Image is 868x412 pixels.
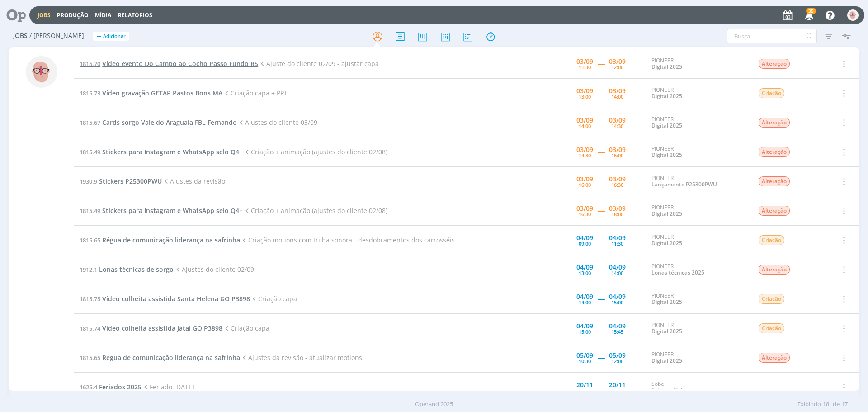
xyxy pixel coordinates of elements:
div: 03/09 [576,117,593,123]
span: Cards sorgo Vale do Araguaia FBL Fernando [102,118,237,127]
span: 1815.65 [80,354,100,362]
span: Alteração [759,206,790,216]
span: Ajuste do cliente 02/09 - ajustar capa [258,59,379,68]
a: 1815.65Régua de comunicação liderança na safrinha [80,353,240,362]
div: 05/09 [576,352,593,359]
a: Digital 2025 [651,210,682,218]
span: Ajustes do cliente 03/09 [237,118,317,127]
div: PIONEER [651,351,745,365]
div: 09:00 [579,241,591,246]
div: 03/09 [576,205,593,212]
span: ----- [598,353,604,362]
span: Criação capa [222,324,269,332]
a: 1815.73Vídeo gravação GETAP Pastos Bons MA [80,89,222,97]
span: Alteração [759,59,790,69]
span: 18 [823,400,829,409]
div: 03/09 [609,176,626,182]
span: ----- [598,59,604,68]
a: 1815.70Vídeo evento Do Campo ao Cocho Passo Fundo RS [80,59,258,68]
div: 12:00 [611,65,623,70]
span: ----- [598,383,604,391]
a: Relatórios [118,11,152,19]
span: 35 [806,8,816,14]
span: Vídeo gravação GETAP Pastos Bons MA [102,89,222,97]
div: 15:45 [611,329,623,334]
span: Criação [759,235,784,245]
div: 18:00 [611,388,623,393]
a: Digital 2025 [651,357,682,365]
div: 16:00 [611,153,623,158]
div: 14:00 [579,300,591,305]
a: Digital 2025 [651,122,682,129]
span: ----- [598,265,604,274]
span: Vídeo colheita assistida Santa Helena GO P3898 [102,294,250,303]
span: Jobs [13,32,28,40]
div: 03/09 [576,147,593,153]
span: Stickers para Instagram e WhatsApp selo Q4+ [102,147,243,156]
span: 1815.75 [80,295,100,303]
div: 09:00 [579,388,591,393]
span: 1625.4 [80,383,97,391]
a: Folgas e férias [651,386,688,394]
div: 10:30 [579,359,591,364]
a: 1912.1Lonas técnicas de sorgo [80,265,174,274]
div: 04/09 [576,294,593,300]
div: PIONEER [651,204,745,218]
span: Alteração [759,176,790,186]
a: 1815.65Régua de comunicação liderança na safrinha [80,236,240,244]
span: ----- [598,206,604,215]
div: 15:00 [579,329,591,334]
a: 1930.9Stickers P25300PWU [80,177,162,185]
div: 03/09 [609,117,626,123]
div: 03/09 [576,88,593,94]
span: Adicionar [103,33,126,39]
a: 1815.49Stickers para Instagram e WhatsApp selo Q4+ [80,147,243,156]
span: Criação + animação (ajustes do cliente 02/08) [243,147,387,156]
span: Alteração [759,353,790,363]
span: Lonas técnicas de sorgo [99,265,174,274]
span: Feriado [DATE] [142,383,194,391]
span: 1815.65 [80,236,100,244]
div: 11:30 [579,65,591,70]
a: 1815.49Stickers para Instagram e WhatsApp selo Q4+ [80,206,243,215]
div: 03/09 [609,205,626,212]
span: 1815.70 [80,60,100,68]
div: 04/09 [576,323,593,329]
span: 1815.49 [80,207,100,215]
span: Exibindo [797,400,821,409]
input: Busca [727,29,817,43]
button: Produção [54,12,91,19]
span: 1815.49 [80,148,100,156]
span: Criação + animação (ajustes do cliente 02/08) [243,206,387,215]
button: A [847,7,859,23]
span: 1815.74 [80,324,100,332]
span: Criação motions com trilha sonora - desdobramentos dos carrosséis [240,236,455,244]
div: 03/09 [609,58,626,65]
span: ----- [598,118,604,127]
div: PIONEER [651,234,745,247]
div: 16:00 [579,182,591,187]
div: PIONEER [651,293,745,306]
a: Produção [57,11,89,19]
a: Lançamento P25300PWU [651,180,717,188]
span: Vídeo evento Do Campo ao Cocho Passo Fundo RS [102,59,258,68]
div: 14:30 [611,123,623,128]
div: 15:00 [611,300,623,305]
span: Alteração [759,118,790,128]
div: 03/09 [576,58,593,65]
div: PIONEER [651,263,745,276]
span: Criação [759,88,784,98]
span: Stickers para Instagram e WhatsApp selo Q4+ [102,206,243,215]
span: 1815.67 [80,118,100,127]
span: ----- [598,294,604,303]
button: Jobs [35,12,53,19]
span: ----- [598,147,604,156]
button: 35 [799,7,818,24]
div: 14:00 [579,123,591,128]
span: / [PERSON_NAME] [29,32,84,40]
a: Digital 2025 [651,298,682,306]
a: 1815.74Vídeo colheita assistida Jataí GO P3898 [80,324,222,332]
a: 1815.75Vídeo colheita assistida Santa Helena GO P3898 [80,294,250,303]
span: + [97,32,101,41]
button: +Adicionar [93,32,129,41]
